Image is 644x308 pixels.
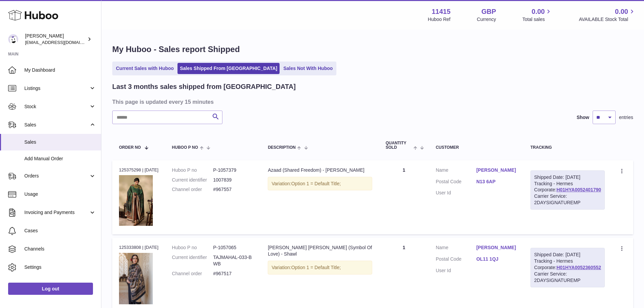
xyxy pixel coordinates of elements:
div: Huboo Ref [428,16,451,23]
img: internalAdmin-11415@internal.huboo.com [8,34,18,44]
span: Sales [24,139,96,145]
a: [PERSON_NAME] [476,244,517,251]
a: Sales Not With Huboo [281,63,335,74]
span: Invoicing and Payments [24,209,89,216]
a: N13 6AP [476,179,517,185]
span: Quantity Sold [386,141,412,150]
dt: Postal Code [436,256,476,264]
div: 125375298 | [DATE] [119,167,159,173]
dt: User Id [436,267,476,274]
strong: 11415 [432,7,451,16]
dt: User Id [436,190,476,196]
div: [PERSON_NAME] [25,33,86,46]
a: 0.00 Total sales [522,7,552,23]
a: H01HYA0052360552 [556,265,601,270]
label: Show [577,114,589,121]
dd: P-1057065 [213,244,254,251]
span: Listings [24,85,89,92]
div: Tracking - Hermes Corporate: [530,170,605,210]
h1: My Huboo - Sales report Shipped [112,44,633,55]
div: Shipped Date: [DATE] [534,252,601,258]
span: [EMAIL_ADDRESS][DOMAIN_NAME] [25,40,99,45]
span: Order No [119,145,141,150]
div: Carrier Service: 2DAYSIGNATUREMP [534,193,601,206]
div: Tracking - Hermes Corporate: [530,248,605,287]
div: Azaad (Shared Freedom) - [PERSON_NAME] [268,167,372,173]
dt: Channel order [172,270,213,277]
dd: P-1057379 [213,167,254,173]
div: Tracking [530,145,605,150]
dt: Channel order [172,186,213,193]
td: 1 [379,160,429,234]
strong: GBP [481,7,496,16]
div: Variation: [268,261,372,275]
a: [PERSON_NAME] [476,167,517,173]
span: AVAILABLE Stock Total [579,16,636,23]
img: 22_4a80b8ee-4058-4096-83e1-cf861377160b.jpg [119,253,153,304]
div: Shipped Date: [DATE] [534,174,601,181]
a: H01HYA0052401790 [556,187,601,192]
div: Variation: [268,177,372,191]
a: OL11 1QJ [476,256,517,262]
dt: Name [436,244,476,253]
span: Orders [24,173,89,179]
dt: Current identifier [172,177,213,183]
dt: Name [436,167,476,175]
span: 0.00 [615,7,628,16]
dd: TAJMAHAL-033-BWB [213,254,254,267]
a: Current Sales with Huboo [114,63,176,74]
div: Carrier Service: 2DAYSIGNATUREMP [534,271,601,284]
span: My Dashboard [24,67,96,73]
span: Add Manual Order [24,156,96,162]
dt: Huboo P no [172,167,213,173]
span: Stock [24,103,89,110]
dt: Huboo P no [172,244,213,251]
span: Cases [24,228,96,234]
img: 11_bf46ce06-c9c2-408f-8393-1014ff1562e1.webp [119,175,153,226]
dt: Postal Code [436,179,476,187]
div: Currency [477,16,496,23]
div: Customer [436,145,517,150]
h2: Last 3 months sales shipped from [GEOGRAPHIC_DATA] [112,82,296,91]
span: Total sales [522,16,552,23]
dd: #967557 [213,186,254,193]
div: [PERSON_NAME] [PERSON_NAME] (Symbol Of Love) - Shawl [268,244,372,257]
span: Settings [24,264,96,270]
dd: 1007839 [213,177,254,183]
h3: This page is updated every 15 minutes [112,98,631,105]
span: Option 1 = Default Title; [291,265,341,270]
a: Log out [8,283,93,295]
span: Option 1 = Default Title; [291,181,341,186]
div: 125333808 | [DATE] [119,244,159,251]
dt: Current identifier [172,254,213,267]
span: entries [619,114,633,121]
a: Sales Shipped From [GEOGRAPHIC_DATA] [177,63,280,74]
dd: #967517 [213,270,254,277]
span: 0.00 [532,7,545,16]
span: Description [268,145,295,150]
span: Huboo P no [172,145,198,150]
a: 0.00 AVAILABLE Stock Total [579,7,636,23]
span: Sales [24,122,89,128]
span: Usage [24,191,96,197]
span: Channels [24,246,96,252]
